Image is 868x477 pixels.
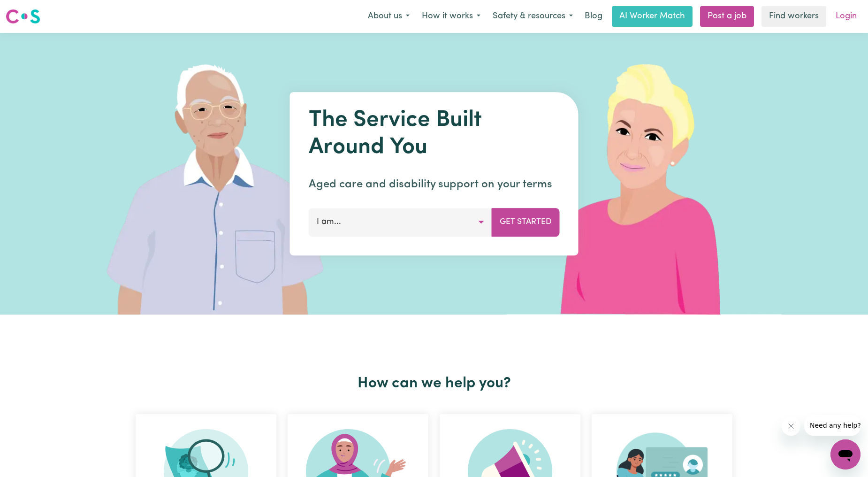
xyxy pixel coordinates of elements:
[6,7,57,14] span: Need any help?
[804,415,860,436] iframe: Message from company
[6,6,40,27] a: Careseekers logo
[6,8,40,25] img: Careseekers logo
[416,7,487,26] button: How it works
[700,6,754,27] a: Post a job
[309,107,560,161] h1: The Service Built Around You
[309,208,492,236] button: I am...
[830,439,860,469] iframe: Button to launch messaging window
[362,7,416,26] button: About us
[579,6,608,27] a: Blog
[309,176,560,193] p: Aged care and disability support on your terms
[130,375,738,392] h2: How can we help you?
[782,417,800,436] iframe: Close message
[761,6,826,27] a: Find workers
[487,7,579,26] button: Safety & resources
[492,208,560,236] button: Get Started
[612,6,693,27] a: AI Worker Match
[830,6,862,27] a: Login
